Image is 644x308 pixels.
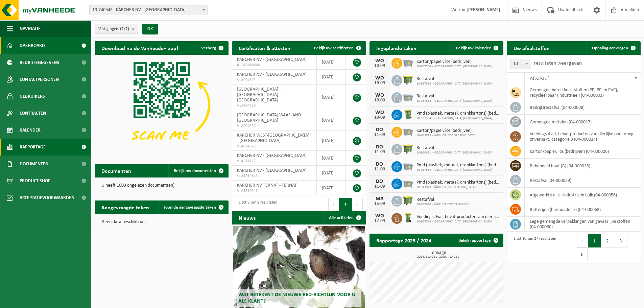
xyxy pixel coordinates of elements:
[453,234,503,247] a: Bekijk rapportage
[317,55,346,70] td: [DATE]
[525,144,641,159] td: karton/papier, los (bedrijven) (04-000026)
[164,205,216,210] span: Toon de aangevraagde taken
[402,195,414,206] img: WB-1100-HPE-GN-50
[416,65,492,69] span: 10-937564 - [GEOGRAPHIC_DATA] [GEOGRAPHIC_DATA]
[317,85,346,110] td: [DATE]
[237,87,281,103] span: [GEOGRAPHIC_DATA] [GEOGRAPHIC_DATA] - [GEOGRAPHIC_DATA]
[416,76,492,82] span: Restafval
[525,188,641,202] td: afgewerkte olie - industrie in bulk (04-000056)
[577,234,588,247] button: Previous
[373,202,386,206] div: 15-09
[168,164,228,177] a: Bekijk uw documenten
[89,5,208,15] span: 10-740545 - KÄRCHER NV - WILRIJK
[507,41,556,54] h2: Uw afvalstoffen
[20,139,46,156] span: Rapportage
[416,116,500,120] span: 10-937564 - [GEOGRAPHIC_DATA] [GEOGRAPHIC_DATA]
[467,7,500,13] strong: [PERSON_NAME]
[373,184,386,189] div: 11-09
[416,197,469,203] span: Restafval
[416,180,500,185] span: Pmd (plastiek, metaal, drankkartons) (bedrijven)
[525,217,641,232] td: lege gemengde verpakkingen van gevaarlijke stoffen (04-000080)
[237,168,307,173] span: KÄRCHER NV - [GEOGRAPHIC_DATA]
[402,109,414,120] img: WB-0240-HPE-GN-50
[196,41,228,55] button: Verberg
[373,144,386,150] div: DO
[373,75,386,81] div: WO
[20,54,59,71] span: Bedrijfsgegevens
[142,24,158,34] button: OK
[416,94,492,99] span: Restafval
[416,163,500,168] span: Pmd (plastiek, metaal, drankkartons) (bedrijven)
[416,220,500,224] span: 10-937564 - [GEOGRAPHIC_DATA] [GEOGRAPHIC_DATA]
[237,57,307,62] span: KÄRCHER NV - [GEOGRAPHIC_DATA]
[402,74,414,86] img: WB-1100-HPE-GN-50
[95,200,156,214] h2: Aangevraagde taken
[510,59,530,69] span: 10
[232,41,297,54] h2: Certificaten & attesten
[20,156,48,172] span: Documenten
[373,58,386,64] div: WO
[324,211,365,224] a: Alle artikelen
[237,77,311,83] span: VLA904325
[373,64,386,68] div: 10-09
[416,168,500,172] span: 10-937564 - [GEOGRAPHIC_DATA] [GEOGRAPHIC_DATA]
[373,98,386,103] div: 10-09
[120,27,129,31] count: (7/7)
[317,151,346,166] td: [DATE]
[314,46,354,50] span: Bekijk uw certificaten
[416,128,476,134] span: Karton/papier, los (bedrijven)
[95,24,138,34] button: Vestigingen(7/7)
[601,234,614,247] button: 2
[237,153,307,158] span: KÄRCHER NV - [GEOGRAPHIC_DATA]
[373,219,386,223] div: 17-09
[416,214,500,220] span: Voedingsafval, bevat producten van dierlijke oorsprong, onverpakt, categorie 3
[237,173,311,179] span: VLA1810146
[510,233,556,262] div: 1 tot 10 van 27 resultaten
[373,213,386,219] div: WO
[416,151,492,155] span: 10-930681 - [GEOGRAPHIC_DATA] [GEOGRAPHIC_DATA]
[90,5,207,15] span: 10-740545 - KÄRCHER NV - WILRIJK
[373,167,386,172] div: 11-09
[373,110,386,115] div: WO
[339,198,352,211] button: 1
[416,99,492,103] span: 10-937564 - [GEOGRAPHIC_DATA] [GEOGRAPHIC_DATA]
[237,123,311,129] span: VLA904327
[237,63,311,68] span: RED25002600
[237,144,311,149] span: VLA904328
[201,46,216,50] span: Verberg
[373,81,386,86] div: 10-09
[95,41,185,54] h2: Download nu de Vanheede+ app!
[373,127,386,133] div: DO
[237,183,297,188] span: KÄRCHER NV TERNAT - TERNAT
[402,143,414,155] img: WB-1100-HPE-GN-50
[416,59,492,65] span: Karton/papier, los (bedrijven)
[373,255,503,259] span: 2024: 81,408 t - 2025: 41,408 t
[577,247,588,261] button: Next
[402,160,414,172] img: WB-2500-GAL-GY-01
[402,91,414,103] img: WB-2500-GAL-GY-01
[530,76,549,81] span: Afvalstof
[237,72,307,77] span: KÄRCHER NV - [GEOGRAPHIC_DATA]
[328,198,339,211] button: Previous
[174,169,216,173] span: Bekijk uw documenten
[373,133,386,137] div: 11-09
[373,150,386,155] div: 11-09
[456,46,491,50] span: Bekijk uw kalender
[237,133,309,143] span: KÄRCHER WEST-[GEOGRAPHIC_DATA] - [GEOGRAPHIC_DATA]
[373,196,386,202] div: MA
[158,200,228,214] a: Toon de aangevraagde taken
[416,111,500,116] span: Pmd (plastiek, metaal, drankkartons) (bedrijven)
[95,164,138,177] h2: Documenten
[525,85,641,100] td: gemengde harde kunststoffen (PE, PP en PVC), recycleerbaar (industrieel) (04-000001)
[352,198,363,211] button: Next
[238,292,355,304] span: Wat betekent de nieuwe RED-richtlijn voor u als klant?
[237,188,311,194] span: VLA1810147
[525,159,641,173] td: behandeld hout (B) (04-000028)
[20,189,74,206] span: Acceptatievoorwaarden
[369,234,438,247] h2: Rapportage 2025 / 2024
[373,251,503,259] h3: Tonnage
[402,177,414,189] img: WB-2500-GAL-GY-04
[416,203,469,207] span: 10-889078 - KÄRCHER CENTER NAMEN
[451,41,503,55] a: Bekijk uw kalender
[237,113,304,123] span: [GEOGRAPHIC_DATA] WAASLAND - [GEOGRAPHIC_DATA]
